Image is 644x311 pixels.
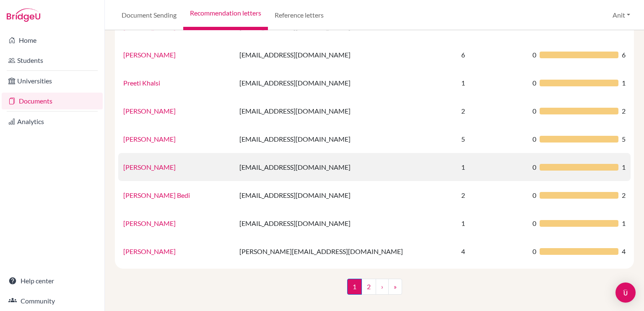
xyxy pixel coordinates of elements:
[532,162,536,172] span: 0
[123,219,176,227] a: [PERSON_NAME]
[622,162,626,172] span: 1
[456,97,527,125] td: 2
[234,125,456,153] td: [EMAIL_ADDRESS][DOMAIN_NAME]
[7,8,40,22] img: Bridge-U
[456,181,527,209] td: 2
[622,218,626,228] span: 1
[622,246,626,257] span: 4
[456,237,527,265] td: 4
[347,279,402,301] nav: ...
[622,50,626,60] span: 6
[123,135,176,143] a: [PERSON_NAME]
[2,52,103,69] a: Students
[2,32,103,49] a: Home
[123,23,176,31] a: [PERSON_NAME]
[234,41,456,69] td: [EMAIL_ADDRESS][DOMAIN_NAME]
[234,97,456,125] td: [EMAIL_ADDRESS][DOMAIN_NAME]
[376,279,389,295] a: ›
[456,209,527,237] td: 1
[622,78,626,88] span: 1
[234,153,456,181] td: [EMAIL_ADDRESS][DOMAIN_NAME]
[123,191,190,199] a: [PERSON_NAME] Bedi
[2,93,103,109] a: Documents
[2,293,103,309] a: Community
[2,272,103,289] a: Help center
[622,106,626,116] span: 2
[123,51,176,59] a: [PERSON_NAME]
[123,79,160,87] a: Preeti Khalsi
[532,106,536,116] span: 0
[123,247,176,255] a: [PERSON_NAME]
[388,279,402,295] a: »
[456,41,527,69] td: 6
[532,78,536,88] span: 0
[234,69,456,97] td: [EMAIL_ADDRESS][DOMAIN_NAME]
[456,125,527,153] td: 5
[234,237,456,265] td: [PERSON_NAME][EMAIL_ADDRESS][DOMAIN_NAME]
[532,218,536,228] span: 0
[532,190,536,200] span: 0
[615,282,636,303] div: Open Intercom Messenger
[532,246,536,257] span: 0
[123,163,176,171] a: [PERSON_NAME]
[2,73,103,89] a: Universities
[361,279,376,295] a: 2
[347,279,362,295] span: 1
[2,113,103,130] a: Analytics
[532,50,536,60] span: 0
[622,190,626,200] span: 2
[609,7,634,23] button: Anit
[234,209,456,237] td: [EMAIL_ADDRESS][DOMAIN_NAME]
[622,134,626,144] span: 5
[456,153,527,181] td: 1
[234,181,456,209] td: [EMAIL_ADDRESS][DOMAIN_NAME]
[532,134,536,144] span: 0
[456,69,527,97] td: 1
[123,107,176,115] a: [PERSON_NAME]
